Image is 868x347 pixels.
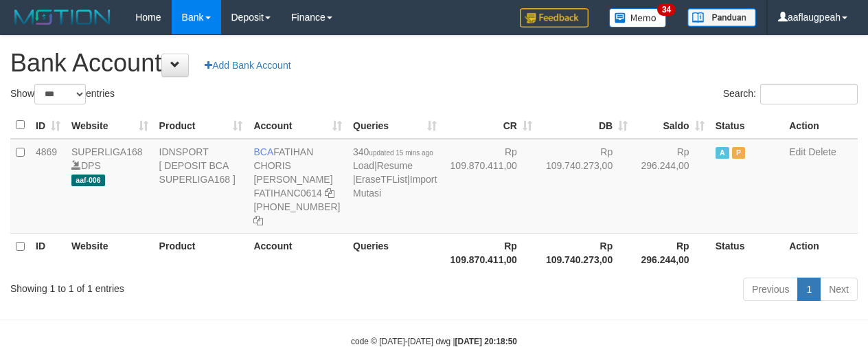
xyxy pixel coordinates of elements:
a: Copy 4062281727 to clipboard [253,215,263,226]
th: Queries [347,233,442,272]
th: Rp 296.244,00 [633,233,709,272]
th: ID: activate to sort column ascending [30,112,66,139]
a: Next [820,278,858,301]
td: IDNSPORT [ DEPOSIT BCA SUPERLIGA168 ] [154,139,249,234]
th: Status [710,112,784,139]
td: Rp 109.740.273,00 [538,139,633,234]
a: Add Bank Account [196,54,299,77]
div: Showing 1 to 1 of 1 entries [10,276,352,295]
td: Rp 296.244,00 [633,139,709,234]
th: Saldo: activate to sort column ascending [633,112,709,139]
th: Action [784,112,858,139]
a: Edit [789,146,806,157]
a: FATIHANC0614 [253,188,321,199]
th: Status [710,233,784,272]
th: Account: activate to sort column ascending [248,112,347,139]
a: Copy FATIHANC0614 to clipboard [325,188,334,199]
label: Show entries [10,84,115,104]
strong: [DATE] 20:18:50 [455,337,517,346]
th: CR: activate to sort column ascending [442,112,537,139]
span: BCA [253,146,273,157]
span: Active [716,147,729,159]
img: Button%20Memo.svg [609,8,667,27]
th: Website [66,233,154,272]
a: Import Mutasi [353,174,437,199]
th: Product [154,233,249,272]
img: MOTION_logo.png [10,7,115,27]
th: Action [784,233,858,272]
input: Search: [760,84,858,104]
select: Showentries [34,84,86,104]
th: DB: activate to sort column ascending [538,112,633,139]
a: EraseTFList [356,174,407,185]
label: Search: [723,84,858,104]
td: DPS [66,139,154,234]
a: Previous [743,278,798,301]
span: Paused [732,147,746,159]
span: 34 [657,3,676,16]
small: code © [DATE]-[DATE] dwg | [351,337,517,346]
td: 4869 [30,139,66,234]
th: Website: activate to sort column ascending [66,112,154,139]
td: Rp 109.870.411,00 [442,139,537,234]
img: panduan.png [687,8,756,27]
th: Account [248,233,347,272]
a: Delete [808,146,836,157]
th: Product: activate to sort column ascending [154,112,249,139]
a: Resume [377,160,413,171]
span: aaf-006 [71,175,105,186]
th: Queries: activate to sort column ascending [347,112,442,139]
a: Load [353,160,374,171]
span: | | | [353,146,437,199]
a: SUPERLIGA168 [71,146,143,157]
th: Rp 109.740.273,00 [538,233,633,272]
h1: Bank Account [10,49,858,77]
th: Rp 109.870.411,00 [442,233,537,272]
a: 1 [797,278,821,301]
th: ID [30,233,66,272]
span: updated 15 mins ago [369,149,433,157]
td: FATIHAN CHORIS [PERSON_NAME] [PHONE_NUMBER] [248,139,347,234]
img: Feedback.jpg [520,8,589,27]
span: 340 [353,146,433,157]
